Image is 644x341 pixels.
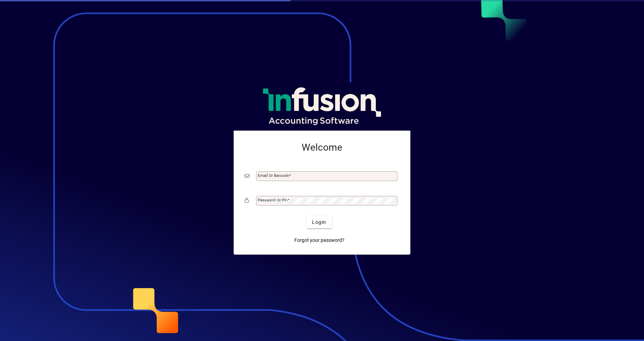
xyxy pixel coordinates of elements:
mat-label: Email or Barcode [258,173,289,178]
button: Login [306,216,332,228]
h2: Welcome [245,142,399,153]
span: Login [312,219,326,226]
a: Forgot your password? [292,234,347,246]
span: Forgot your password? [294,237,344,244]
mat-label: Password or Pin [258,198,287,202]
